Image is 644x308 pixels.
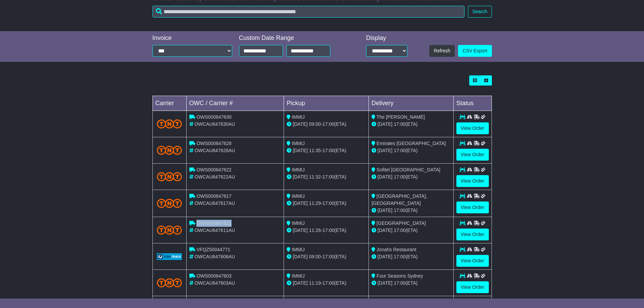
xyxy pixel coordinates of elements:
[394,208,406,213] span: 17:00
[378,148,392,153] span: [DATE]
[378,228,392,233] span: [DATE]
[377,247,416,252] span: Jonahs Restaurant
[157,226,182,235] img: TNT_Domestic.png
[456,202,489,213] a: View Order
[323,148,334,153] span: 17:00
[194,200,235,206] span: OWCAU647617AU
[292,167,305,172] span: IMMIJ
[372,253,451,260] div: (ETA)
[292,193,305,199] span: IMMIJ
[394,254,406,259] span: 17:00
[372,173,451,181] div: (ETA)
[292,247,305,252] span: IMMIJ
[287,280,366,287] div: - (ETA)
[194,280,235,286] span: OWCAU647603AU
[292,114,305,120] span: IMMIJ
[293,280,308,286] span: [DATE]
[196,273,232,279] span: OWS000647603
[456,149,489,161] a: View Order
[152,96,186,111] td: Carrier
[323,228,334,233] span: 17:00
[378,174,392,180] span: [DATE]
[377,273,423,279] span: Four Seasons Sydney
[196,114,232,120] span: OWS000647630
[377,167,440,172] span: Sofitel [GEOGRAPHIC_DATA]
[429,45,455,57] button: Refresh
[309,254,321,259] span: 09:00
[196,247,230,252] span: VFQZ50044771
[378,121,392,127] span: [DATE]
[394,228,406,233] span: 17:00
[377,114,425,120] span: The [PERSON_NAME]
[194,254,235,259] span: OWCAU647606AU
[309,148,321,153] span: 11:35
[456,255,489,267] a: View Order
[287,253,366,260] div: - (ETA)
[292,273,305,279] span: IMMIJ
[456,281,489,293] a: View Order
[394,148,406,153] span: 17:00
[394,174,406,180] span: 17:00
[309,174,321,180] span: 11:32
[368,96,453,111] td: Delivery
[293,254,308,259] span: [DATE]
[372,121,451,128] div: (ETA)
[287,121,366,128] div: - (ETA)
[377,141,446,146] span: Emirates [GEOGRAPHIC_DATA]
[186,96,284,111] td: OWC / Carrier #
[157,199,182,208] img: TNT_Domestic.png
[323,121,334,127] span: 17:00
[372,147,451,154] div: (ETA)
[194,228,235,233] span: OWCAU647611AU
[293,121,308,127] span: [DATE]
[456,122,489,134] a: View Order
[377,220,426,226] span: [GEOGRAPHIC_DATA]
[292,141,305,146] span: IMMIJ
[287,227,366,234] div: - (ETA)
[309,121,321,127] span: 09:00
[366,34,407,42] div: Display
[196,167,232,172] span: OWS000647622
[194,174,235,180] span: OWCAU647622AU
[293,200,308,206] span: [DATE]
[157,119,182,128] img: TNT_Domestic.png
[453,96,492,111] td: Status
[309,280,321,286] span: 11:19
[194,148,235,153] span: OWCAU647628AU
[194,121,235,127] span: OWCAU647630AU
[293,174,308,180] span: [DATE]
[287,200,366,207] div: - (ETA)
[378,208,392,213] span: [DATE]
[468,6,492,18] button: Search
[152,34,232,42] div: Invoice
[287,147,366,154] div: - (ETA)
[309,228,321,233] span: 11:26
[157,172,182,181] img: TNT_Domestic.png
[323,254,334,259] span: 17:00
[239,34,348,42] div: Custom Date Range
[157,253,182,260] img: GetCarrierServiceLogo
[287,173,366,181] div: - (ETA)
[378,254,392,259] span: [DATE]
[309,200,321,206] span: 11:29
[378,280,392,286] span: [DATE]
[456,229,489,240] a: View Order
[372,207,451,214] div: (ETA)
[372,280,451,287] div: (ETA)
[157,278,182,287] img: TNT_Domestic.png
[293,148,308,153] span: [DATE]
[284,96,369,111] td: Pickup
[292,220,305,226] span: IMMIJ
[372,193,427,206] span: [GEOGRAPHIC_DATA], [GEOGRAPHIC_DATA]
[293,228,308,233] span: [DATE]
[157,146,182,155] img: TNT_Domestic.png
[196,141,232,146] span: OWS000647628
[323,280,334,286] span: 17:00
[196,193,232,199] span: OWS000647617
[456,175,489,187] a: View Order
[196,220,232,226] span: OWS000647611
[394,121,406,127] span: 17:00
[458,45,492,57] a: CSV Export
[394,280,406,286] span: 17:00
[372,227,451,234] div: (ETA)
